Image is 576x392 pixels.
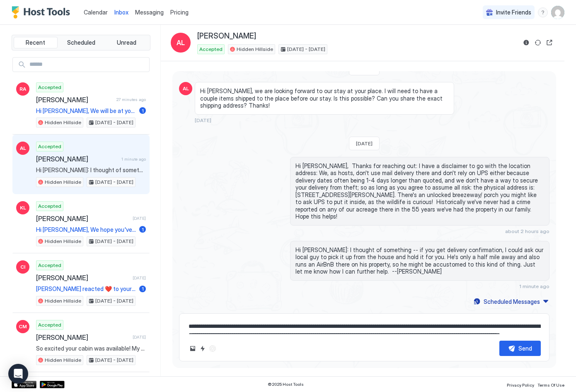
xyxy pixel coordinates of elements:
span: 1 minute ago [121,156,146,162]
span: Privacy Policy [507,382,534,387]
span: [PERSON_NAME] [36,155,118,163]
span: RA [19,85,26,93]
span: Hidden Hillside [45,238,81,245]
span: CM [19,323,27,330]
span: Accepted [38,321,61,329]
span: [DATE] - [DATE] [95,238,133,245]
div: tab-group [12,35,150,51]
span: [DATE] - [DATE] [95,178,133,186]
span: Hi [PERSON_NAME], we are looking forward to our stay at your place. I will need to have a couple ... [200,87,449,109]
span: [PERSON_NAME] [36,274,129,282]
span: [DATE] - [DATE] [95,356,133,364]
div: Scheduled Messages [484,297,540,306]
span: Messaging [135,9,164,16]
span: Accepted [38,143,61,150]
span: CI [20,263,25,271]
span: [DATE] [195,117,211,123]
span: [DATE] - [DATE] [287,46,325,53]
span: Inbox [114,9,128,16]
span: 1 minute ago [519,283,549,289]
button: Reservation information [521,38,531,48]
span: Recent [26,39,45,46]
span: KL [20,204,26,212]
span: [PERSON_NAME] [197,31,256,41]
span: Hi [PERSON_NAME], We will be at your Airbnb [DATE][DATE] in the afternoon. We are on the road for... [36,107,136,115]
span: AL [20,144,26,152]
span: Accepted [38,84,61,91]
span: Accepted [38,262,61,269]
span: So excited your cabin was available! My son and his girlfriend surprised us! Just a couple questi... [36,345,146,352]
span: [PERSON_NAME] [36,333,129,341]
span: 1 [142,108,144,114]
span: Hidden Hillside [45,178,81,186]
a: Messaging [135,8,164,17]
a: Host Tools Logo [12,6,74,19]
button: Unread [104,37,148,48]
span: about 2 hours ago [505,228,549,234]
span: [DATE] [133,334,146,340]
span: © 2025 Host Tools [268,382,304,387]
span: 27 minutes ago [116,97,146,102]
a: Privacy Policy [507,380,534,389]
a: Google Play Store [40,381,65,388]
button: Open reservation [545,38,554,48]
span: Hi [PERSON_NAME]: I thought of something -- if you get delivery confirmation, I could ask our loc... [36,166,146,174]
button: Scheduled Messages [472,296,549,307]
span: AL [177,38,185,48]
button: Sync reservation [533,38,543,48]
span: [PERSON_NAME] reacted ❤️ to your message "Hi [PERSON_NAME], Just a reminder that your check-out i... [36,285,136,293]
button: Recent [14,37,58,48]
span: Invite Friends [496,9,531,16]
a: App Store [12,381,36,388]
span: Terms Of Use [537,382,564,387]
span: Scheduled [67,39,95,46]
button: Scheduled [59,37,103,48]
span: [DATE] - [DATE] [95,297,133,305]
button: Quick reply [198,344,208,354]
span: [PERSON_NAME] [36,96,113,104]
div: User profile [551,6,564,19]
span: Hidden Hillside [45,297,81,305]
span: Hi [PERSON_NAME], We hope you've been enjoying your stay! Your check-out time [DATE] is at 11AM. ... [36,226,136,233]
input: Input Field [26,58,149,72]
div: Open Intercom Messenger [8,364,28,384]
span: [DATE] [133,275,146,281]
button: Upload image [188,344,198,354]
a: Calendar [84,8,108,17]
span: [DATE] - [DATE] [95,119,133,126]
span: [DATE] [133,216,146,221]
span: [DATE] [356,140,373,147]
span: Unread [117,39,136,46]
span: 1 [142,226,144,233]
span: Hidden Hillside [45,356,81,364]
a: Inbox [114,8,128,17]
span: Hidden Hillside [45,119,81,126]
span: Calendar [84,9,108,16]
span: [PERSON_NAME] [36,214,129,223]
span: Hi [PERSON_NAME], Thanks for reaching out: I have a disclaimer to go with the location address: W... [295,162,544,220]
span: Hi [PERSON_NAME]: I thought of something -- if you get delivery confirmation, I could ask our loc... [295,246,544,275]
span: AL [183,85,189,92]
div: menu [538,7,548,17]
span: Accepted [199,46,223,53]
div: Send [518,344,532,353]
span: 1 [142,286,144,292]
a: Terms Of Use [537,380,564,389]
button: Send [499,341,541,356]
span: Hidden Hillside [237,46,273,53]
span: Pricing [170,9,189,16]
span: Accepted [38,202,61,210]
